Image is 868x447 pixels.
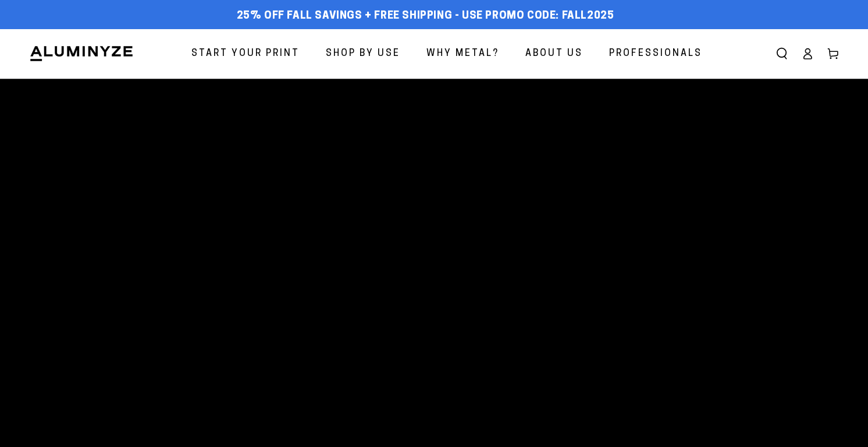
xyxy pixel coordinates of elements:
span: 25% off FALL Savings + Free Shipping - Use Promo Code: FALL2025 [237,10,614,23]
span: Professionals [609,45,702,62]
span: Why Metal? [426,45,499,62]
span: Shop By Use [326,45,400,62]
a: About Us [517,38,592,69]
a: Shop By Use [317,38,409,69]
span: About Us [525,45,583,62]
a: Professionals [600,38,711,69]
a: Why Metal? [418,38,508,69]
span: Start Your Print [191,45,300,62]
summary: Search our site [769,41,795,66]
img: Aluminyze [29,45,134,62]
a: Start Your Print [183,38,308,69]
